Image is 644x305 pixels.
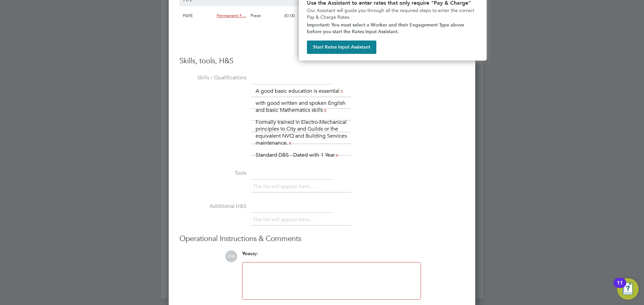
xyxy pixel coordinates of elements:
li: A good basic education is essential [253,87,347,96]
span: You [242,251,250,256]
h3: Operational Instructions & Comments [179,234,465,244]
a: x [323,106,328,115]
div: 11 [617,283,623,292]
li: with good written and spoken English and basic Mathematics skills [253,99,350,115]
label: Additional H&S [179,203,247,210]
strong: Important: You must select a Worker and their Engagement Type above before you start the Rates In... [307,22,466,34]
div: £0.00 [282,6,316,25]
button: Open Resource Center, 11 new notifications [617,278,639,300]
a: x [288,139,292,147]
div: PAYE [181,6,215,25]
label: Tools [179,170,247,177]
h3: Skills, tools, H&S [179,56,465,66]
span: Permanent F… [217,13,246,18]
li: The list will appear here... [253,215,316,224]
label: Skills / Qualifications [179,74,247,81]
a: x [339,87,344,95]
div: say: [242,250,421,262]
li: The list will appear here... [253,182,316,191]
li: Standard DBS - Dated with 1 Year [253,151,342,160]
div: Piece [249,6,283,25]
button: Start Rates Input Assistant [307,41,376,54]
a: x [335,151,339,159]
span: DH [225,250,237,262]
p: Our Assistant will guide you through all the required steps to enter the correct Pay & Charge Rates. [307,7,479,20]
li: Formally trained in Electro-Mechanical principles to City and Guilds or the equivalent NVQ and Bu... [253,118,350,148]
